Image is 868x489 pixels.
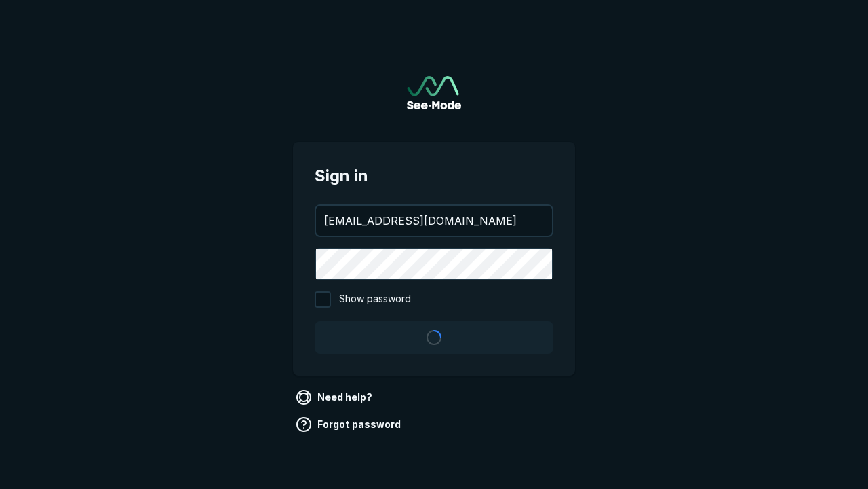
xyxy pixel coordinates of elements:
img: See-Mode Logo [407,76,461,109]
a: Go to sign in [407,76,461,109]
span: Sign in [315,164,553,188]
span: Show password [339,291,411,308]
input: your@email.com [316,206,552,236]
a: Need help? [293,386,378,408]
a: Forgot password [293,414,406,435]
